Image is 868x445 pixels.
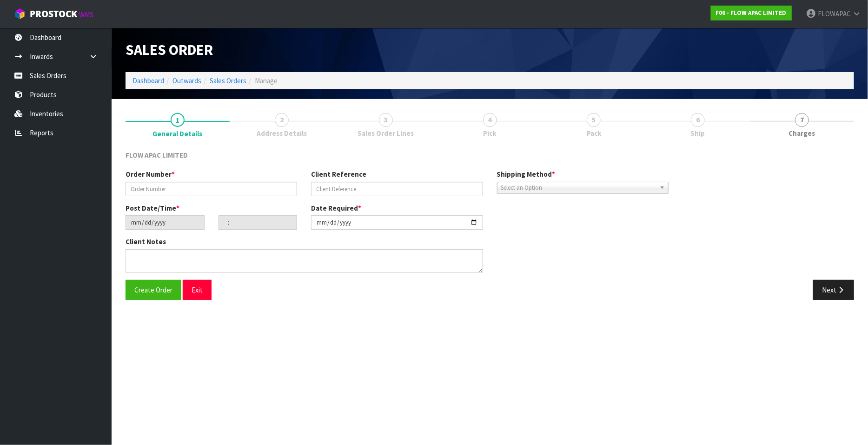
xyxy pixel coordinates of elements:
input: Client Reference [311,182,483,196]
span: General Details [126,143,854,307]
label: Client Reference [311,169,366,179]
span: 5 [587,113,601,127]
span: Sales Order [126,40,213,59]
strong: F06 - FLOW APAC LIMITED [716,9,787,17]
span: FLOWAPAC [818,9,851,18]
input: Order Number [126,182,297,196]
a: Sales Orders [210,76,246,85]
span: 3 [379,113,393,127]
span: 7 [795,113,809,127]
button: Next [813,280,854,300]
span: Select an Option [501,182,656,193]
span: 1 [171,113,185,127]
span: Ship [691,128,705,138]
span: 4 [483,113,497,127]
a: Outwards [172,76,201,85]
label: Shipping Method [497,169,556,179]
span: Charges [789,128,815,138]
label: Post Date/Time [126,203,179,213]
label: Client Notes [126,237,166,246]
span: 6 [691,113,705,127]
label: Order Number [126,169,175,179]
span: Pack [587,128,601,138]
img: cube-alt.png [14,8,26,20]
span: Address Details [257,128,307,138]
span: General Details [152,129,202,139]
small: WMS [79,10,93,19]
span: ProStock [30,8,77,20]
button: Exit [183,280,212,300]
span: Pick [484,128,497,138]
span: 2 [275,113,289,127]
span: Create Order [134,286,172,294]
button: Create Order [126,280,181,300]
span: Manage [255,76,278,85]
span: FLOW APAC LIMITED [126,151,188,159]
label: Date Required [311,203,361,213]
span: Sales Order Lines [358,128,414,138]
a: Dashboard [133,76,164,85]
